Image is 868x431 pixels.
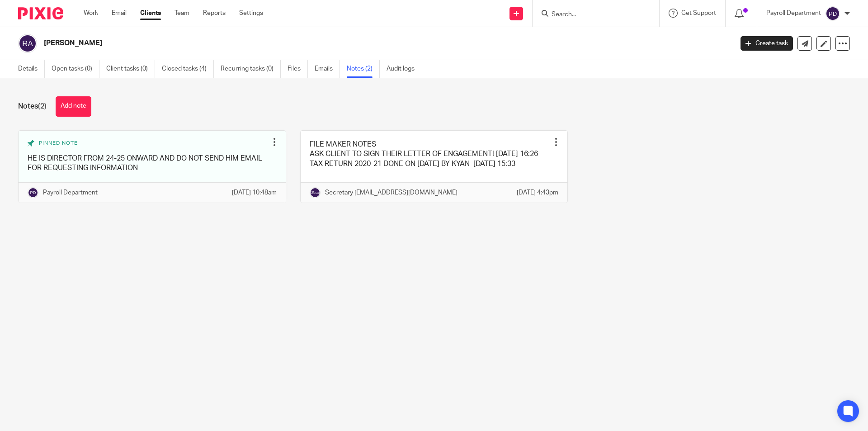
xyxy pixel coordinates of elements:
[203,9,226,18] a: Reports
[18,34,37,53] img: svg%3E
[52,60,99,78] a: Open tasks (0)
[766,9,821,18] p: Payroll Department
[18,102,47,111] h1: Notes
[106,60,155,78] a: Client tasks (0)
[38,103,47,110] span: (2)
[387,60,421,78] a: Audit logs
[239,9,263,18] a: Settings
[140,9,161,18] a: Clients
[18,7,63,19] img: Pixie
[315,60,340,78] a: Emails
[112,9,127,18] a: Email
[232,188,277,197] p: [DATE] 10:48am
[741,36,793,51] a: Create task
[56,96,91,117] button: Add note
[517,188,558,197] p: [DATE] 4:43pm
[551,11,632,19] input: Search
[347,60,380,78] a: Notes (2)
[288,60,308,78] a: Files
[43,188,98,197] p: Payroll Department
[310,187,321,198] img: svg%3E
[28,187,38,198] img: svg%3E
[28,140,268,147] div: Pinned note
[44,38,590,48] h2: [PERSON_NAME]
[221,60,281,78] a: Recurring tasks (0)
[18,60,45,78] a: Details
[826,6,840,21] img: svg%3E
[162,60,214,78] a: Closed tasks (4)
[84,9,98,18] a: Work
[175,9,189,18] a: Team
[681,10,716,16] span: Get Support
[325,188,458,197] p: Secretary [EMAIL_ADDRESS][DOMAIN_NAME]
